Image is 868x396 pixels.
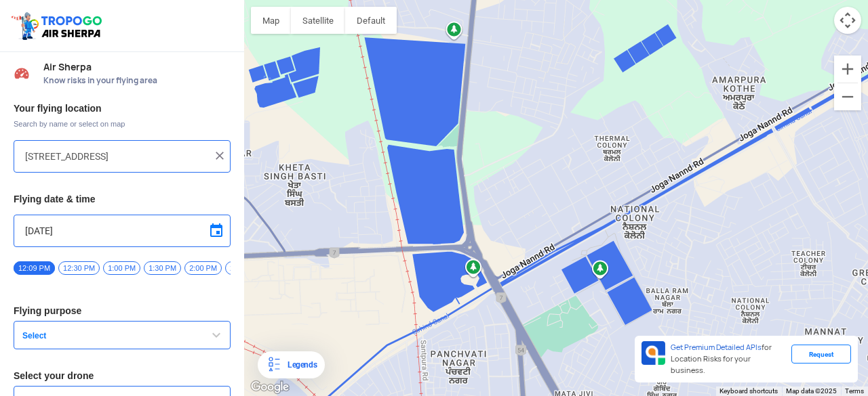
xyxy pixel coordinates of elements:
[834,56,861,83] button: Zoom in
[14,371,231,380] h3: Select your drone
[791,345,851,364] div: Request
[14,306,231,315] h3: Flying purpose
[17,330,186,341] span: Select
[845,387,864,395] a: Terms
[266,357,282,373] img: Legends
[248,378,292,396] img: Google
[251,7,291,34] button: Show street map
[671,343,762,352] span: Get Premium Detailed APIs
[10,10,106,41] img: ic_tgdronemaps.svg
[144,261,181,275] span: 1:30 PM
[642,341,665,365] img: Premium APIs
[14,65,30,81] img: Risk Scores
[213,149,226,162] img: ic_close.png
[58,261,100,275] span: 12:30 PM
[834,83,861,110] button: Zoom out
[25,148,209,164] input: Search your flying location
[248,378,292,396] a: Open this area in Google Maps (opens a new window)
[43,62,231,72] span: Air Sherpa
[786,387,837,395] span: Map data ©2025
[14,118,231,129] span: Search by name or select on map
[25,223,219,239] input: Select Date
[282,357,317,373] div: Legends
[665,341,791,377] div: for Location Risks for your business.
[719,387,778,396] button: Keyboard shortcuts
[103,261,140,275] span: 1:00 PM
[184,261,222,275] span: 2:00 PM
[834,7,861,34] button: Map camera controls
[14,261,55,275] span: 12:09 PM
[14,321,231,349] button: Select
[14,104,231,113] h3: Your flying location
[225,261,262,275] span: 2:30 PM
[291,7,345,34] button: Show satellite imagery
[43,75,231,86] span: Know risks in your flying area
[14,194,231,204] h3: Flying date & time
